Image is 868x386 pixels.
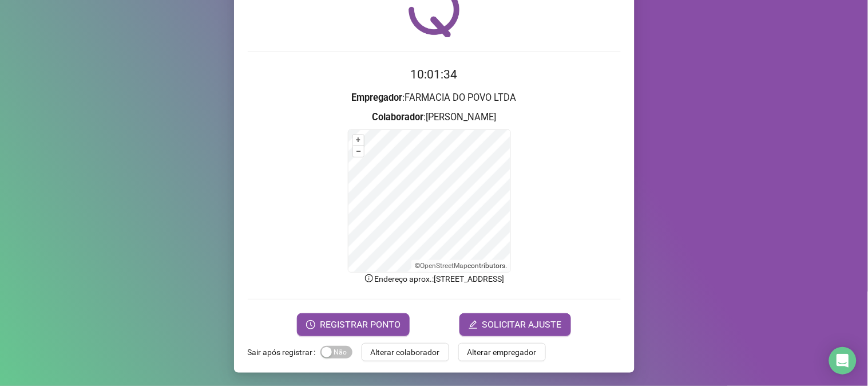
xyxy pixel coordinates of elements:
p: Endereço aprox. : [STREET_ADDRESS] [248,273,621,285]
label: Sair após registrar [248,343,320,361]
span: clock-circle [306,320,315,329]
button: REGISTRAR PONTO [297,313,410,336]
button: Alterar colaborador [362,343,449,361]
span: REGISTRAR PONTO [320,318,401,332]
button: editSOLICITAR AJUSTE [459,313,571,336]
h3: : FARMACIA DO POVO LTDA [248,90,621,105]
span: Alterar colaborador [371,346,440,359]
div: Open Intercom Messenger [829,347,857,375]
li: © contributors. [415,262,507,270]
h3: : [PERSON_NAME] [248,110,621,125]
span: edit [469,320,478,329]
button: + [353,135,364,145]
button: Alterar empregador [458,343,546,361]
span: info-circle [364,273,374,283]
strong: Empregador [352,92,403,103]
span: SOLICITAR AJUSTE [482,318,562,332]
strong: Colaborador [372,112,423,123]
a: OpenStreetMap [420,262,467,270]
span: Alterar empregador [467,346,537,359]
time: 10:01:34 [411,68,458,81]
button: – [353,146,364,157]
